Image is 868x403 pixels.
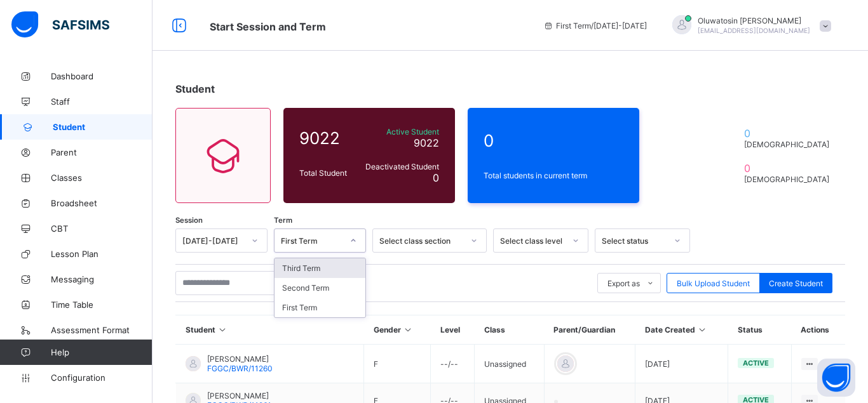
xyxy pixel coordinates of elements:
[176,315,364,345] th: Student
[275,298,365,317] div: First Term
[475,315,545,345] th: Class
[11,11,109,38] img: safsims
[51,71,153,81] span: Dashboard
[51,347,152,357] span: Help
[207,364,273,373] span: FGGC/BWR/11260
[53,122,153,132] span: Student
[175,216,203,225] span: Session
[698,16,810,25] span: Oluwatosin [PERSON_NAME]
[217,325,228,334] i: Sort in Ascending Order
[543,21,647,30] span: session/term information
[207,354,273,364] span: [PERSON_NAME]
[817,359,855,397] button: Open asap
[364,315,431,345] th: Gender
[475,345,545,383] td: Unassigned
[744,140,829,149] span: [DEMOGRAPHIC_DATA]
[744,175,829,184] span: [DEMOGRAPHIC_DATA]
[51,147,153,157] span: Parent
[544,315,635,345] th: Parent/Guardian
[431,345,475,383] td: --/--
[51,249,153,259] span: Lesson Plan
[207,391,271,400] span: [PERSON_NAME]
[364,345,431,383] td: F
[51,173,153,183] span: Classes
[182,236,244,246] div: [DATE]-[DATE]
[635,315,728,345] th: Date Created
[362,162,439,171] span: Deactivated Student
[607,279,640,288] span: Export as
[51,96,153,107] span: Staff
[299,128,355,148] span: 9022
[431,315,475,345] th: Level
[744,162,829,175] span: 0
[769,279,823,288] span: Create Student
[51,325,153,335] span: Assessment Format
[728,315,792,345] th: Status
[362,127,439,136] span: Active Student
[210,20,326,33] span: Start Session and Term
[635,345,728,383] td: [DATE]
[296,165,358,181] div: Total Student
[275,258,365,278] div: Third Term
[51,373,152,383] span: Configuration
[175,83,215,95] span: Student
[274,216,292,225] span: Term
[403,325,414,334] i: Sort in Ascending Order
[51,274,153,284] span: Messaging
[51,300,153,310] span: Time Table
[677,279,750,288] span: Bulk Upload Student
[433,171,439,184] span: 0
[484,171,623,180] span: Total students in current term
[698,27,810,34] span: [EMAIL_ADDRESS][DOMAIN_NAME]
[51,198,153,208] span: Broadsheet
[414,136,439,149] span: 9022
[743,359,769,367] span: active
[51,223,153,234] span: CBT
[484,131,623,150] span: 0
[500,236,565,246] div: Select class level
[791,315,845,345] th: Actions
[744,127,829,140] span: 0
[697,325,708,334] i: Sort in Ascending Order
[602,236,667,246] div: Select status
[281,236,342,246] div: First Term
[660,15,837,36] div: OluwatosinAMOS
[379,236,463,246] div: Select class section
[275,278,365,298] div: Second Term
